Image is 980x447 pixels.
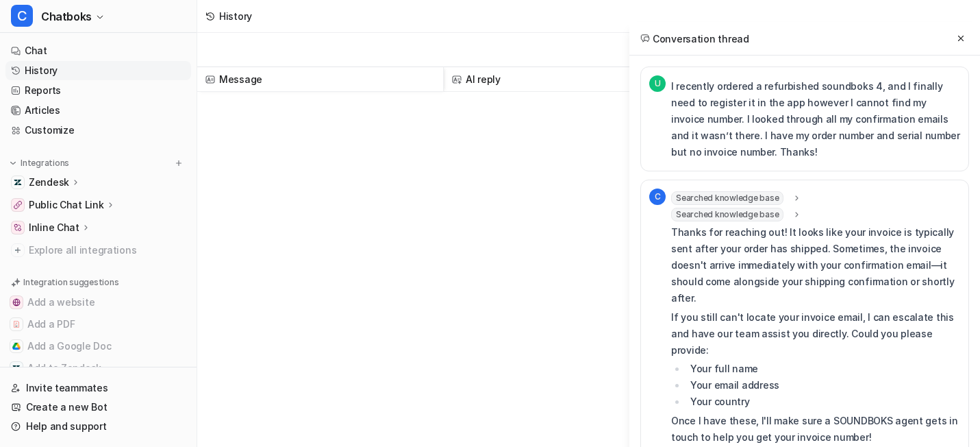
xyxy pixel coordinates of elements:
[686,394,960,410] li: Your country
[11,5,33,27] span: C
[5,101,191,120] a: Articles
[5,121,191,140] a: Customize
[219,9,252,23] div: History
[671,224,960,306] p: Thanks for reaching out! It looks like your invoice is typically sent after your order has shippe...
[671,208,783,221] span: Searched knowledge base
[5,61,191,80] a: History
[5,313,191,335] button: Add a PDFAdd a PDF
[649,75,666,92] span: U
[8,158,18,168] img: expand menu
[12,320,21,328] img: Add a PDF
[29,198,104,212] p: Public Chat Link
[5,398,191,417] a: Create a new Bot
[29,176,69,189] p: Zendesk
[5,417,191,436] a: Help and support
[5,156,73,170] button: Integrations
[5,241,191,260] a: Explore all integrations
[671,78,960,160] p: I recently ordered a refurbished soundboks 4, and I finally need to register it in the app howeve...
[686,377,960,394] li: Your email address
[14,178,22,186] img: Zendesk
[5,378,191,398] a: Invite teammates
[5,291,191,313] button: Add a websiteAdd a website
[671,309,960,359] p: If you still can't locate your invoice email, I can escalate this and have our team assist you di...
[640,32,749,46] h2: Conversation thread
[23,276,118,289] p: Integration suggestions
[11,243,25,257] img: explore all integrations
[5,335,191,357] button: Add a Google DocAdd a Google Doc
[686,361,960,377] li: Your full name
[12,364,21,372] img: Add to Zendesk
[12,298,21,306] img: Add a website
[5,357,191,379] button: Add to ZendeskAdd to Zendesk
[14,201,22,209] img: Public Chat Link
[12,342,21,350] img: Add a Google Doc
[5,81,191,100] a: Reports
[29,239,186,261] span: Explore all integrations
[649,189,666,205] span: C
[671,413,960,446] p: Once I have these, I'll make sure a SOUNDBOKS agent gets in touch to help you get your invoice nu...
[174,158,184,168] img: menu_add.svg
[21,158,69,169] p: Integrations
[5,41,191,60] a: Chat
[203,67,438,92] span: Message
[449,67,722,92] span: AI reply
[671,191,783,205] span: Searched knowledge base
[29,221,79,234] p: Inline Chat
[14,223,22,232] img: Inline Chat
[41,7,92,26] span: Chatboks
